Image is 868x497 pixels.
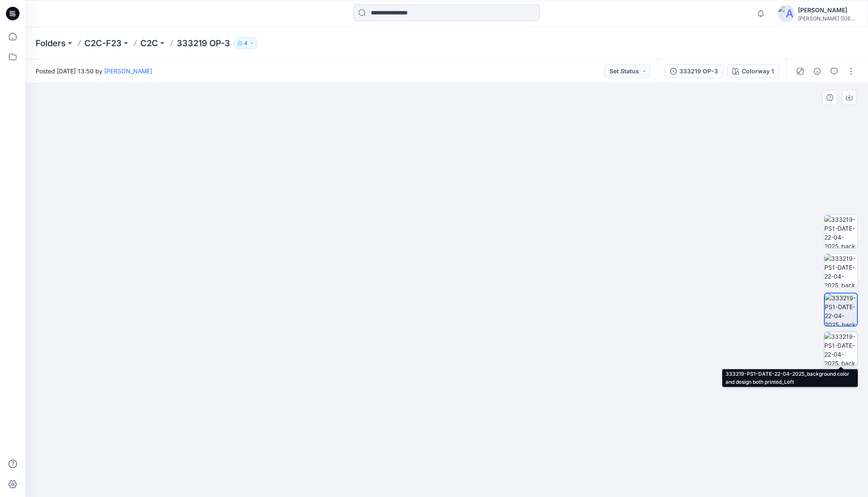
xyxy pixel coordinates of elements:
button: Colorway 1 [727,64,779,78]
a: Folders [36,37,66,49]
img: avatar [778,5,795,22]
img: 333219-PS1-DATE-22-04-2025_background color and design both printed_Right [824,254,857,287]
p: 4 [244,39,248,48]
button: 333219 OP-3 [665,64,723,78]
img: 333219-PS1-DATE-22-04-2025_background color and design both printed_Back [825,293,857,326]
a: C2C-F23 [84,37,122,49]
p: 333219 OP-3 [177,37,230,49]
a: [PERSON_NAME] [104,67,152,75]
div: Colorway 1 [742,67,774,76]
span: Posted [DATE] 13:50 by [36,67,152,75]
button: Details [810,64,824,78]
a: C2C [140,37,158,49]
img: 333219-PS1-DATE-22-04-2025_background color and design both printed_Left [824,332,857,365]
div: 333219 OP-3 [679,67,718,76]
button: 4 [234,37,258,49]
div: [PERSON_NAME] ([GEOGRAPHIC_DATA]) Exp... [798,15,857,22]
div: [PERSON_NAME] [798,5,857,15]
img: 333219-PS1-DATE-22-04-2025_background color and design both printed [824,215,857,248]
